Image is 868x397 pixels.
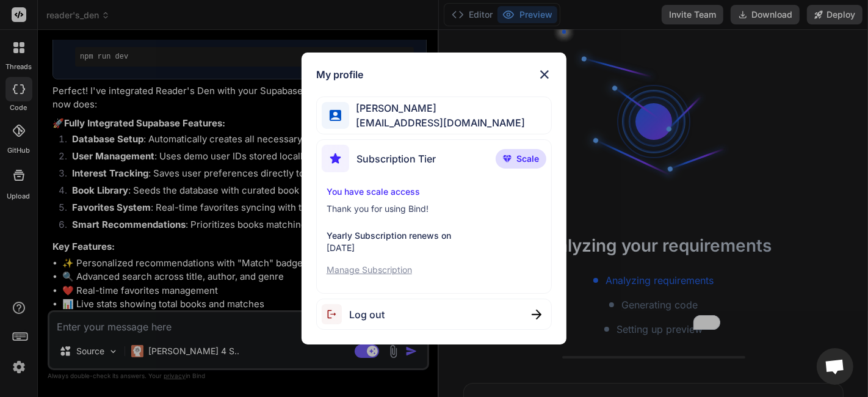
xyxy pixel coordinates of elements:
img: premium [503,155,512,162]
span: Log out [349,307,385,322]
p: [DATE] [327,242,542,254]
p: You have scale access [327,186,542,198]
span: Subscription Tier [356,151,436,166]
img: subscription [322,145,349,172]
p: Yearly Subscription renews on [327,230,542,242]
img: close [532,310,541,319]
p: Manage Subscription [327,264,542,276]
img: logout [322,304,349,324]
p: Thank you for using Bind! [327,203,542,215]
span: [PERSON_NAME] [349,101,526,115]
img: close [537,67,552,82]
h1: My profile [316,67,363,82]
a: Open chat [817,348,853,385]
span: Scale [516,153,539,165]
span: [EMAIL_ADDRESS][DOMAIN_NAME] [349,115,526,130]
img: profile [330,110,341,122]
